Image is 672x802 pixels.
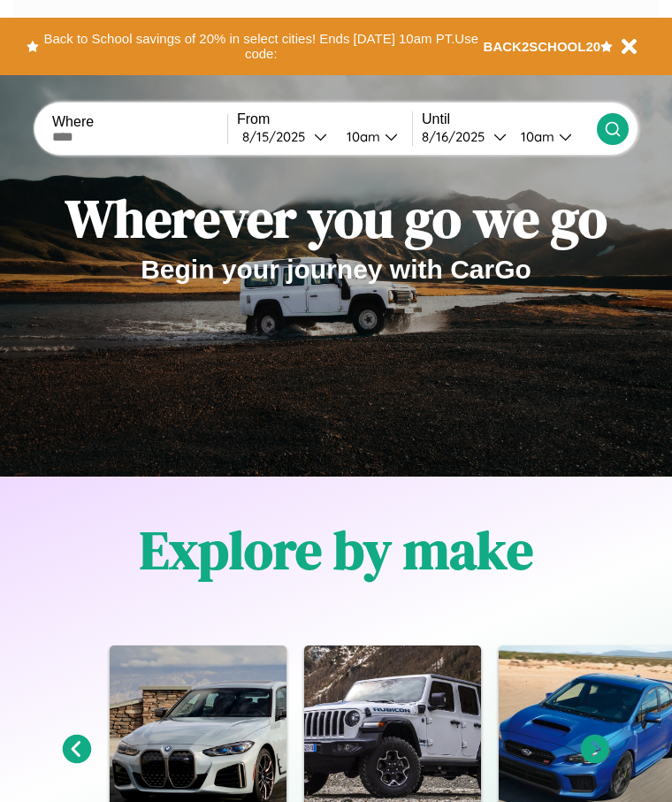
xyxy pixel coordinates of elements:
label: From [237,111,412,127]
label: Until [422,111,597,127]
label: Where [52,114,227,130]
div: 10am [338,128,385,145]
h1: Explore by make [140,514,533,586]
button: 10am [507,127,597,146]
div: 8 / 15 / 2025 [242,128,314,145]
div: 8 / 16 / 2025 [422,128,493,145]
b: BACK2SCHOOL20 [484,39,601,54]
button: 8/15/2025 [237,127,332,146]
button: 10am [332,127,412,146]
div: 10am [512,128,559,145]
button: Back to School savings of 20% in select cities! Ends [DATE] 10am PT.Use code: [39,27,484,66]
